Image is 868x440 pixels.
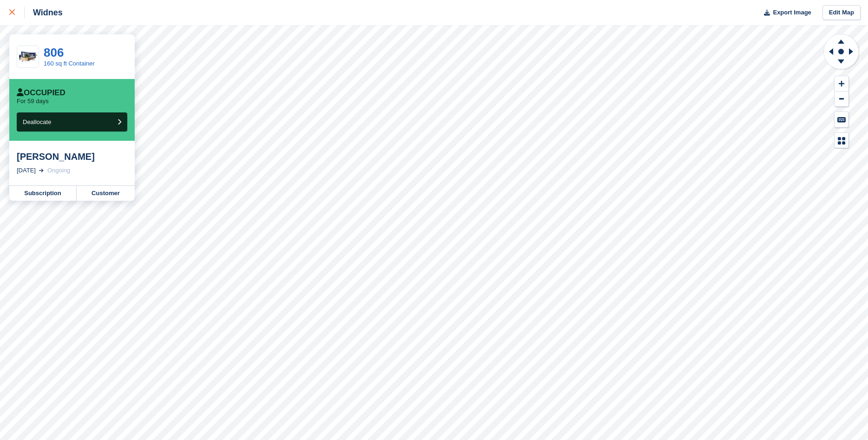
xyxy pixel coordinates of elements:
[47,166,70,175] div: Ongoing
[39,169,44,172] img: arrow-right-light-icn-cde0832a797a2874e46488d9cf13f60e5c3a73dbe684e267c42b8395dfbc2abf.svg
[822,5,861,20] a: Edit Map
[25,7,63,18] div: Widnes
[23,118,51,125] span: Deallocate
[773,8,811,17] span: Export Image
[77,186,135,201] a: Customer
[17,151,127,162] div: [PERSON_NAME]
[835,76,848,92] button: Zoom In
[758,5,811,20] button: Export Image
[17,88,65,98] div: Occupied
[835,133,848,148] button: Map Legend
[835,112,848,127] button: Keyboard Shortcuts
[835,92,848,107] button: Zoom Out
[17,112,127,131] button: Deallocate
[17,98,49,105] p: For 59 days
[44,46,64,59] a: 806
[17,49,39,65] img: 160cont.jpg
[44,60,95,67] a: 160 sq ft Container
[9,186,77,201] a: Subscription
[17,166,36,175] div: [DATE]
